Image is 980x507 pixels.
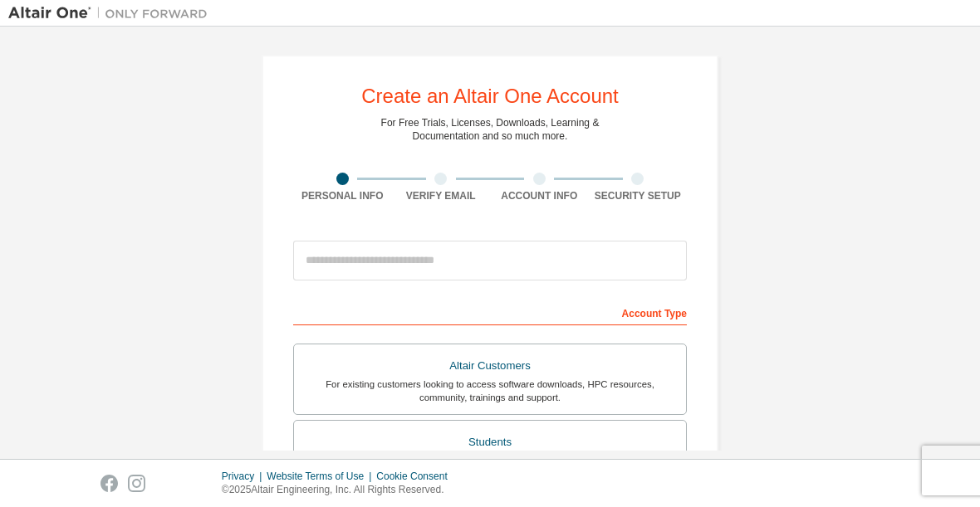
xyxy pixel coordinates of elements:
[304,378,676,404] div: For existing customers looking to access software downloads, HPC resources, community, trainings ...
[304,431,676,454] div: Students
[293,299,687,325] div: Account Type
[293,189,392,202] div: Personal Info
[589,189,688,202] div: Security Setup
[222,470,267,483] div: Privacy
[376,470,457,483] div: Cookie Consent
[361,86,619,106] div: Create an Altair One Account
[267,470,376,483] div: Website Terms of Use
[128,475,145,492] img: instagram.svg
[100,475,118,492] img: facebook.svg
[392,189,491,202] div: Verify Email
[222,483,458,497] p: © 2025 Altair Engineering, Inc. All Rights Reserved.
[8,5,216,22] img: Altair One
[381,116,600,143] div: For Free Trials, Licenses, Downloads, Learning & Documentation and so much more.
[490,189,589,202] div: Account Info
[304,354,676,378] div: Altair Customers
